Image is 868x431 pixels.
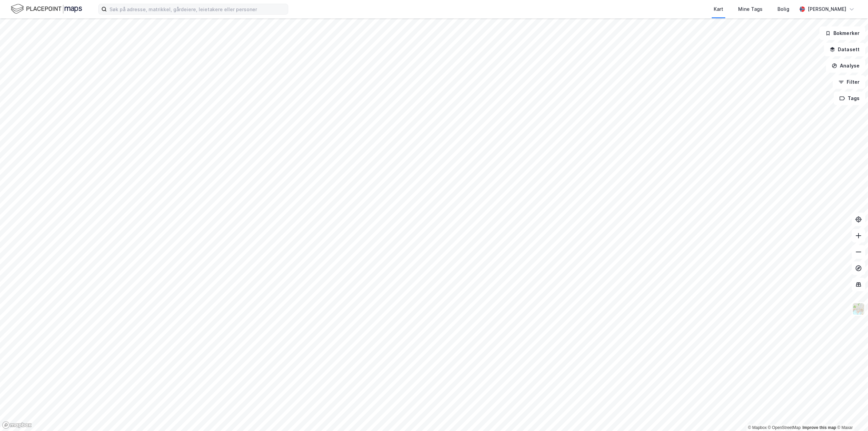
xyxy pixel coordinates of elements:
img: Z [852,302,865,315]
a: Mapbox homepage [2,421,32,429]
button: Bokmerker [820,26,865,40]
button: Analyse [826,59,865,73]
a: Improve this map [803,425,836,430]
a: Mapbox [748,425,767,430]
button: Datasett [824,43,865,56]
div: Mine Tags [738,5,763,13]
div: Bolig [777,5,789,13]
button: Filter [833,75,865,89]
div: Kart [714,5,723,13]
img: logo.f888ab2527a4732fd821a326f86c7f29.svg [11,3,82,15]
iframe: Chat Widget [834,398,868,431]
button: Tags [834,92,865,105]
a: OpenStreetMap [768,425,801,430]
input: Søk på adresse, matrikkel, gårdeiere, leietakere eller personer [107,4,288,14]
div: [PERSON_NAME] [808,5,846,13]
